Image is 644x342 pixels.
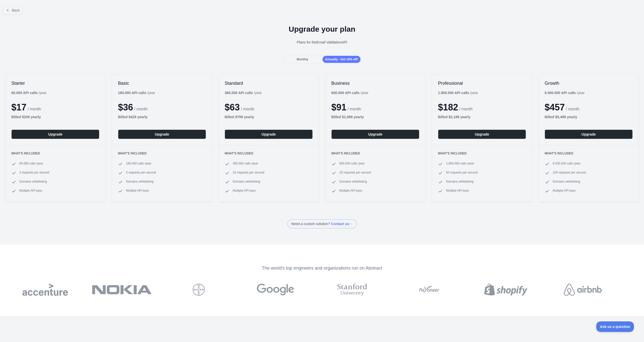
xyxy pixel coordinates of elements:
[348,107,361,111] span: / month
[438,102,458,112] span: $ 182
[331,102,346,112] span: $ 91
[438,115,470,119] b: Billed $ 2,189 yearly
[596,321,634,332] iframe: Toggle Customer Support
[331,115,364,119] b: Billed $ 1,089 yearly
